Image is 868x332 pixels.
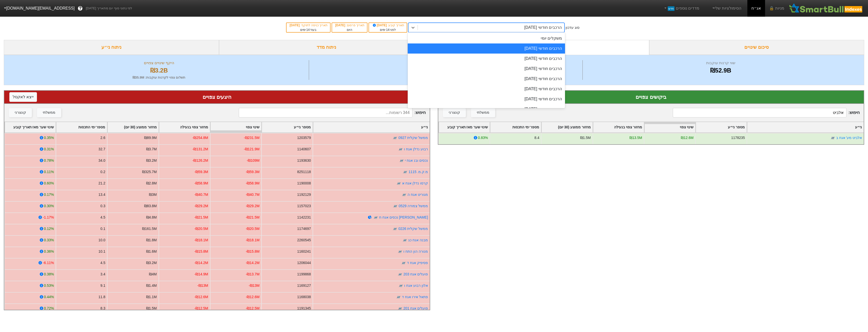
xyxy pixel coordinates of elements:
[146,294,157,300] div: ₪1.1M
[709,3,743,13] a: הסימולציות שלי
[408,43,565,54] div: הרכבים חודשי [DATE]
[194,306,208,311] div: -₪12.5M
[194,169,208,175] div: -₪59.3M
[10,75,308,80] div: תשלום צפוי לקרנות עוקבות : ₪35.9M
[580,135,591,140] div: ₪1.5M
[98,249,105,254] div: 10.1
[100,283,105,288] div: 9.1
[439,122,490,132] div: Toggle SortBy
[310,66,581,75] div: 576
[379,215,428,219] a: [PERSON_NAME] נכסים אגח ח
[100,272,105,277] div: 3.4
[681,135,693,140] div: ₪12.6M
[403,306,428,310] a: פועלים אגח 201
[146,147,157,152] div: ₪3.7M
[98,192,105,197] div: 13.4
[146,260,157,266] div: ₪3.2M
[290,23,300,27] span: [DATE]
[584,66,858,75] div: ₪52.9B
[192,147,208,152] div: -₪131.2M
[306,28,310,32] span: 14
[144,203,157,209] div: ₪83.8M
[405,158,428,162] a: נכסים ובנ אגח י
[335,23,364,28] div: תאריך פרסום :
[239,108,426,117] span: חיפוש :
[146,215,157,220] div: ₪4.8M
[584,60,858,66] div: שווי קרנות עוקבות
[408,84,565,94] div: הרכבים חודשי [DATE]
[262,122,313,132] div: Toggle SortBy
[673,108,846,117] input: 232 רשומות...
[44,135,54,140] div: 0.35%
[142,169,157,175] div: ₪325.7M
[297,215,311,220] div: 1142231
[347,28,352,32] span: היום
[673,108,860,117] span: חיפוש :
[246,238,259,243] div: -₪18.1M
[246,294,259,300] div: -₪12.6M
[644,122,695,132] div: Toggle SortBy
[297,306,311,311] div: 1191345
[146,238,157,243] div: ₪1.8M
[407,261,428,265] a: פסיפיק אגח ד
[43,215,54,220] div: -1.17%
[830,135,835,140] img: tase link
[372,23,388,27] span: [DATE]
[244,135,259,140] div: -₪231.5M
[398,306,403,311] img: tase link
[297,226,311,231] div: 1174697
[246,306,259,311] div: -₪12.5M
[44,272,54,277] div: 0.38%
[246,169,259,175] div: -₪59.3M
[146,249,157,254] div: ₪1.6M
[407,193,428,197] a: מגוריט אגח ה
[197,283,208,288] div: -₪13M
[297,169,311,175] div: 8251118
[142,226,157,231] div: ₪161.5M
[44,181,54,186] div: 0.60%
[404,283,428,288] a: אלון רבוע אגח ו
[10,60,308,66] div: היקף שינויים צפויים
[566,25,579,30] div: סוג עדכון
[402,181,428,185] a: קרסו נדלן אגח א
[409,170,428,174] a: מ.ק.מ. 1115
[9,93,425,101] div: היצעים צפויים
[44,306,54,311] div: 0.72%
[403,170,408,175] img: tase link
[471,108,495,117] button: ממשלתי
[396,295,401,300] img: tase link
[403,249,428,253] a: מנורה הון התח ו
[402,192,407,197] img: tase link
[297,260,311,266] div: 1206044
[44,283,54,288] div: 0.53%
[836,136,862,140] a: אלביט מע' אגח ב
[297,147,311,152] div: 1140607
[146,283,157,288] div: ₪1.4M
[194,192,208,197] div: -₪40.7M
[443,108,466,117] button: קונצרני
[194,260,208,266] div: -₪14.2M
[79,5,82,12] span: ?
[297,135,311,140] div: 1203579
[246,260,259,266] div: -₪14.2M
[86,6,132,11] span: לפי נתוני סוף יום מתאריך [DATE]
[98,294,105,300] div: 11.8
[44,249,54,254] div: 0.36%
[210,122,261,132] div: Toggle SortBy
[246,272,259,277] div: -₪13.7M
[146,181,157,186] div: ₪2.8M
[246,192,259,197] div: -₪40.7M
[393,204,398,209] img: tase link
[56,122,107,132] div: Toggle SortBy
[490,122,541,132] div: Toggle SortBy
[144,135,157,140] div: ₪89.9M
[10,66,308,75] div: ₪3.2B
[401,260,406,266] img: tase link
[398,249,403,254] img: tase link
[194,203,208,209] div: -₪29.2M
[393,226,398,231] img: tase link
[398,227,428,231] a: ממשל שקלית 0226
[408,74,565,84] div: הרכבים חודשי [DATE]
[313,122,430,132] div: Toggle SortBy
[98,238,105,243] div: 10.0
